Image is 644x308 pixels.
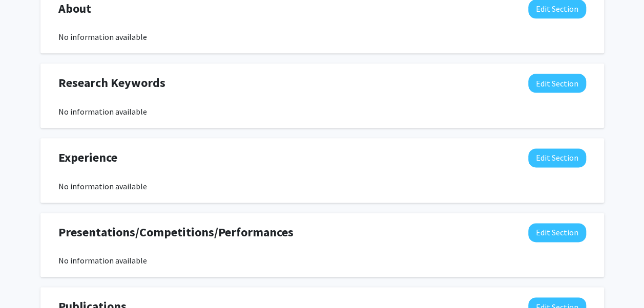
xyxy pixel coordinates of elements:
button: Edit Research Keywords [528,74,586,93]
div: No information available [58,31,586,43]
iframe: Chat [8,262,44,300]
span: Experience [58,148,117,167]
div: No information available [58,105,586,118]
button: Edit Presentations/Competitions/Performances [528,223,586,242]
div: No information available [58,254,586,267]
span: Research Keywords [58,74,165,92]
button: Edit Experience [528,148,586,167]
div: No information available [58,180,586,192]
span: Presentations/Competitions/Performances [58,223,294,241]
